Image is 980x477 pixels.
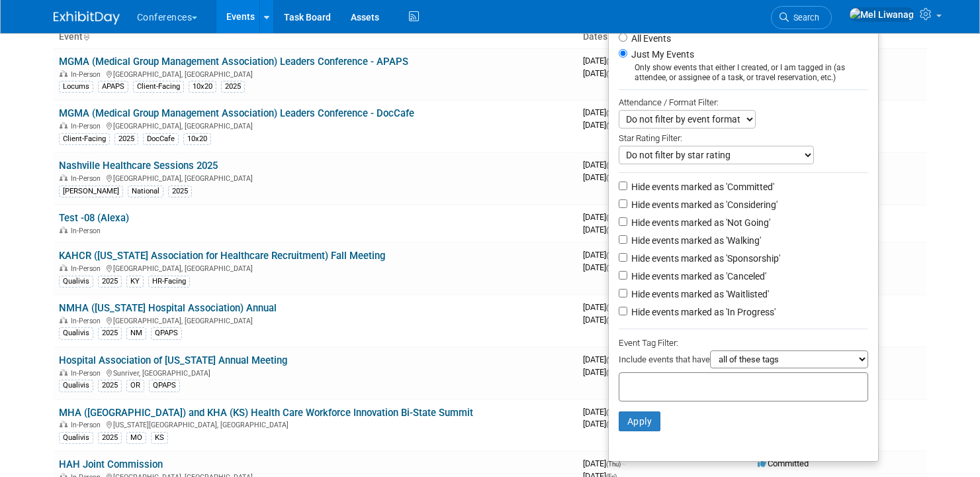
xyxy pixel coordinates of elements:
[629,198,778,211] label: Hide events marked as 'Considering'
[149,380,180,392] div: QPAPS
[126,380,144,392] div: OR
[583,407,625,417] span: [DATE]
[629,288,769,301] label: Hide events marked as 'Waitlisted'
[71,421,105,429] span: In-Person
[168,185,192,197] div: 2025
[59,107,414,119] a: MGMA (Medical Group Management Association) Leaders Conference - DocCafe
[83,31,89,42] a: Sort by Event Name
[619,95,868,110] div: Attendance / Format Filter:
[583,354,627,364] span: [DATE]
[606,162,623,169] span: (Mon)
[629,234,761,247] label: Hide events marked as 'Walking'
[60,227,67,233] img: In-Person Event
[98,81,128,93] div: APAPS
[583,160,627,170] span: [DATE]
[849,7,914,22] img: Mel Liwanag
[98,380,122,392] div: 2025
[629,34,671,43] label: All Events
[60,421,67,427] img: In-Person Event
[59,354,287,366] a: Hospital Association of [US_STATE] Annual Meeting
[98,327,122,339] div: 2025
[606,460,621,468] span: (Thu)
[221,81,245,93] div: 2025
[128,185,163,197] div: National
[59,133,110,145] div: Client-Facing
[606,214,623,221] span: (Mon)
[629,180,774,193] label: Hide events marked as 'Committed'
[583,212,627,222] span: [DATE]
[71,227,105,235] span: In-Person
[583,302,625,312] span: [DATE]
[606,70,621,78] span: (Tue)
[583,315,621,325] span: [DATE]
[54,26,578,48] th: Event
[59,81,93,93] div: Locums
[133,81,184,93] div: Client-Facing
[59,407,473,419] a: MHA ([GEOGRAPHIC_DATA]) and KHA (KS) Health Care Workforce Innovation Bi-State Summit
[606,227,621,234] span: (Tue)
[758,458,809,468] span: Committed
[629,48,694,61] label: Just My Events
[126,432,146,444] div: MO
[606,409,621,416] span: (Thu)
[606,58,619,65] span: (Sat)
[583,262,621,272] span: [DATE]
[59,250,385,262] a: KAHCR ([US_STATE] Association for Healthcare Recruitment) Fall Meeting
[114,133,138,145] div: 2025
[629,216,770,229] label: Hide events marked as 'Not Going'
[619,350,868,372] div: Include events that have
[148,276,190,288] div: HR-Facing
[59,327,93,339] div: Qualivis
[71,369,105,378] span: In-Person
[619,335,868,350] div: Event Tag Filter:
[583,419,617,429] span: [DATE]
[606,369,617,376] span: (Fri)
[151,432,168,444] div: KS
[54,11,120,25] img: ExhibitDay
[583,367,617,377] span: [DATE]
[583,225,621,235] span: [DATE]
[59,458,163,470] a: HAH Joint Commission
[583,172,621,182] span: [DATE]
[606,109,621,117] span: (Sun)
[71,174,105,183] span: In-Person
[606,356,623,364] span: (Wed)
[60,369,67,376] img: In-Person Event
[606,264,621,272] span: (Tue)
[583,458,625,468] span: [DATE]
[59,432,93,444] div: Qualivis
[98,276,122,288] div: 2025
[59,315,572,325] div: [GEOGRAPHIC_DATA], [GEOGRAPHIC_DATA]
[583,107,625,117] span: [DATE]
[143,133,179,145] div: DocCafe
[59,212,129,224] a: Test -08 (Alexa)
[60,122,67,129] img: In-Person Event
[606,174,621,182] span: (Tue)
[60,70,67,77] img: In-Person Event
[60,317,67,323] img: In-Person Event
[71,317,105,325] span: In-Person
[583,68,621,78] span: [DATE]
[59,367,572,378] div: Sunriver, [GEOGRAPHIC_DATA]
[71,70,105,79] span: In-Person
[59,302,277,314] a: NMHA ([US_STATE] Hospital Association) Annual
[60,174,67,181] img: In-Person Event
[619,63,868,83] div: Only show events that either I created, or I am tagged in (as attendee, or assignee of a task, or...
[583,56,623,66] span: [DATE]
[607,31,614,42] a: Sort by Start Date
[126,327,146,339] div: NM
[789,13,819,23] span: Search
[59,185,123,197] div: [PERSON_NAME]
[126,276,144,288] div: KY
[606,421,617,428] span: (Fri)
[606,304,621,311] span: (Tue)
[59,172,572,183] div: [GEOGRAPHIC_DATA], [GEOGRAPHIC_DATA]
[619,129,868,146] div: Star Rating Filter:
[189,81,216,93] div: 10x20
[59,276,93,288] div: Qualivis
[59,419,572,429] div: [US_STATE][GEOGRAPHIC_DATA], [GEOGRAPHIC_DATA]
[59,68,572,79] div: [GEOGRAPHIC_DATA], [GEOGRAPHIC_DATA]
[619,411,661,431] button: Apply
[59,160,218,172] a: Nashville Healthcare Sessions 2025
[183,133,211,145] div: 10x20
